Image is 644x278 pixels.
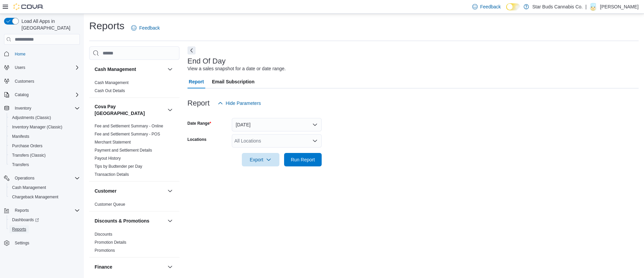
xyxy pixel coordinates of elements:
button: Settings [1,238,83,248]
button: Customers [1,76,83,86]
span: Dashboards [12,217,39,223]
span: Manifests [9,132,80,141]
button: Cova Pay [GEOGRAPHIC_DATA] [95,103,165,117]
h3: Report [187,99,210,107]
p: [PERSON_NAME] [600,3,639,11]
a: Promotions [95,248,115,253]
button: Catalog [1,90,83,100]
img: Cova [13,3,44,10]
a: Merchant Statement [95,140,131,145]
span: Feedback [139,25,160,31]
a: Payment and Settlement Details [95,148,152,153]
span: Reports [15,208,29,213]
button: Transfers (Classic) [7,151,83,160]
button: Inventory Manager (Classic) [7,122,83,132]
button: [DATE] [232,118,322,131]
span: Home [12,49,80,58]
span: Customer Queue [95,202,125,207]
button: Home [1,49,83,58]
button: Customer [95,188,165,194]
button: Transfers [7,160,83,169]
button: Purchase Orders [7,141,83,151]
button: Users [1,63,83,72]
button: Users [12,64,28,72]
button: Adjustments (Classic) [7,113,83,122]
span: Cash Management [9,184,80,192]
p: Star Buds Cannabis Co. [532,3,583,11]
span: Reports [9,225,80,233]
a: Cash Management [9,184,49,192]
span: Customers [12,77,80,85]
a: Transfers [9,161,32,169]
a: Chargeback Management [9,193,61,201]
button: Reports [7,225,83,234]
button: Manifests [7,132,83,141]
span: Transfers [12,162,29,167]
span: Adjustments (Classic) [12,115,51,120]
button: Reports [12,206,32,214]
span: Load All Apps in [GEOGRAPHIC_DATA] [19,18,80,31]
span: Inventory Manager (Classic) [9,123,80,131]
button: Customer [166,187,174,195]
button: Catalog [12,91,31,99]
span: Transaction Details [95,172,129,177]
span: Reports [12,227,26,232]
h3: End Of Day [187,57,226,65]
span: Cash Management [12,185,46,190]
a: Reports [9,225,29,233]
h3: Discounts & Promotions [95,217,149,224]
a: Inventory Manager (Classic) [9,123,65,131]
a: Payout History [95,156,121,161]
button: Cash Management [166,65,174,73]
div: Cash Management [89,79,179,97]
span: Promotion Details [95,240,126,245]
button: Discounts & Promotions [95,217,165,224]
span: Purchase Orders [9,142,80,150]
button: Finance [95,264,165,270]
span: Cash Management [95,80,128,85]
a: Fee and Settlement Summary - Online [95,124,163,128]
button: Run Report [284,153,322,166]
a: Transfers (Classic) [9,151,48,159]
h1: Reports [89,19,124,33]
a: Adjustments (Classic) [9,114,54,122]
span: Hide Parameters [226,100,261,107]
span: Users [12,64,80,72]
span: Transfers (Classic) [9,151,80,159]
span: Email Subscription [212,75,255,88]
div: Discounts & Promotions [89,230,179,257]
button: Cash Management [7,183,83,192]
span: Report [189,75,204,88]
h3: Cash Management [95,66,136,73]
a: Promotion Details [95,240,126,245]
span: Customers [15,79,34,84]
span: Manifests [12,134,29,139]
button: Operations [1,173,83,183]
span: Chargeback Management [12,194,58,200]
span: Adjustments (Classic) [9,114,80,122]
span: Purchase Orders [12,143,43,149]
a: Settings [12,239,32,247]
button: Chargeback Management [7,192,83,202]
span: Transfers [9,161,80,169]
span: Settings [12,239,80,247]
span: Inventory [12,104,80,112]
button: Export [242,153,279,166]
div: Cova Pay [GEOGRAPHIC_DATA] [89,122,179,181]
span: Settings [15,240,29,246]
a: Discounts [95,232,112,237]
span: Payment and Settlement Details [95,148,152,153]
span: Run Report [291,156,315,163]
input: Dark Mode [506,3,520,10]
a: Dashboards [7,215,83,225]
span: Catalog [12,91,80,99]
a: Home [12,50,28,58]
div: View a sales snapshot for a date or date range. [187,65,286,72]
span: Cash Out Details [95,88,125,93]
h3: Customer [95,188,116,194]
span: Payout History [95,156,121,161]
a: Tips by Budtender per Day [95,164,142,169]
div: Customer [89,200,179,211]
